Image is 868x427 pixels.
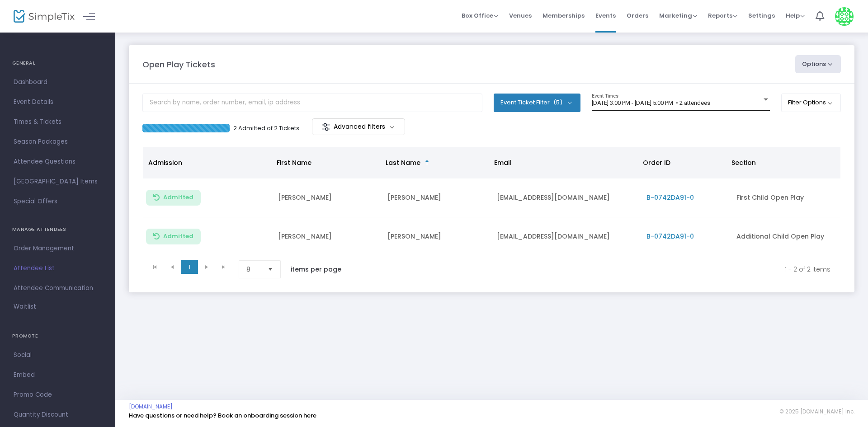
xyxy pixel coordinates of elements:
[553,99,562,106] span: (5)
[12,54,103,72] h4: GENERAL
[246,265,260,274] span: 8
[382,217,491,256] td: [PERSON_NAME]
[277,158,311,167] span: First Name
[291,265,341,274] label: items per page
[181,260,198,274] span: Page 1
[494,158,511,167] span: Email
[14,76,102,88] span: Dashboard
[781,94,841,112] button: Filter Options
[491,178,641,217] td: [EMAIL_ADDRESS][DOMAIN_NAME]
[14,136,102,148] span: Season Packages
[129,411,316,420] a: Have questions or need help? Book an onboarding session here
[509,4,532,27] span: Venues
[386,158,420,167] span: Last Name
[643,158,670,167] span: Order ID
[14,116,102,128] span: Times & Tickets
[142,94,482,112] input: Search by name, order number, email, ip address
[143,147,840,256] div: Data table
[14,302,36,311] span: Waitlist
[14,176,102,188] span: [GEOGRAPHIC_DATA] Items
[273,178,382,217] td: [PERSON_NAME]
[14,96,102,108] span: Event Details
[264,261,277,278] button: Select
[142,58,215,70] m-panel-title: Open Play Tickets
[14,263,102,274] span: Attendee List
[360,260,830,278] kendo-pager-info: 1 - 2 of 2 items
[163,194,193,201] span: Admitted
[462,11,498,20] span: Box Office
[659,11,697,20] span: Marketing
[14,369,102,381] span: Embed
[273,217,382,256] td: [PERSON_NAME]
[731,178,841,217] td: First Child Open Play
[12,327,103,345] h4: PROMOTE
[312,118,406,135] m-button: Advanced filters
[146,190,201,206] button: Admitted
[14,409,102,421] span: Quantity Discount
[14,282,102,294] span: Attendee Communication
[382,178,491,217] td: [PERSON_NAME]
[542,4,585,27] span: Memberships
[646,232,694,241] span: B-0742DA91-0
[494,94,580,112] button: Event Ticket Filter(5)
[708,11,737,20] span: Reports
[731,217,841,256] td: Additional Child Open Play
[795,55,841,73] button: Options
[148,158,182,167] span: Admission
[14,243,102,254] span: Order Management
[731,158,756,167] span: Section
[595,4,616,27] span: Events
[646,193,694,202] span: B-0742DA91-0
[491,217,641,256] td: [EMAIL_ADDRESS][DOMAIN_NAME]
[14,389,102,401] span: Promo Code
[163,233,193,240] span: Admitted
[14,156,102,168] span: Attendee Questions
[779,408,854,415] span: © 2025 [DOMAIN_NAME] Inc.
[14,349,102,361] span: Social
[321,122,330,131] img: filter
[786,11,805,20] span: Help
[14,196,102,207] span: Special Offers
[233,124,299,133] p: 2 Admitted of 2 Tickets
[424,159,431,166] span: Sortable
[748,4,775,27] span: Settings
[129,403,173,410] a: [DOMAIN_NAME]
[146,229,201,244] button: Admitted
[12,221,103,239] h4: MANAGE ATTENDEES
[592,99,710,106] span: [DATE] 3:00 PM - [DATE] 5:00 PM • 2 attendees
[627,4,648,27] span: Orders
